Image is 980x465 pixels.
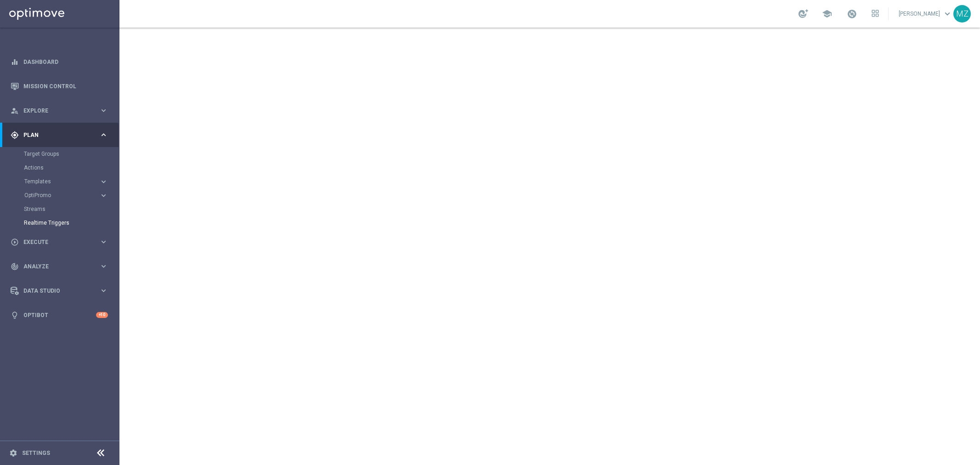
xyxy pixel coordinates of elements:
a: [PERSON_NAME]keyboard_arrow_down [898,7,953,21]
a: Streams [24,205,96,213]
div: Analyze [11,262,99,271]
a: Actions [24,164,96,171]
i: keyboard_arrow_right [99,191,108,200]
div: Dashboard [11,50,108,74]
div: Explore [11,107,99,115]
button: Mission Control [10,83,108,90]
button: equalizer Dashboard [10,58,108,66]
i: play_circle_outline [11,238,19,246]
i: equalizer [11,58,19,66]
span: Execute [23,239,99,245]
i: lightbulb [11,311,19,319]
i: keyboard_arrow_right [99,262,108,271]
div: +10 [96,312,108,318]
div: Realtime Triggers [24,216,119,230]
a: Dashboard [23,50,108,74]
span: Analyze [23,264,99,269]
div: Templates [24,175,119,188]
div: Data Studio [11,287,99,295]
div: OptiPromo [24,188,119,202]
div: OptiPromo [24,193,99,198]
span: Explore [23,108,99,113]
i: keyboard_arrow_right [99,130,108,139]
div: MZ [953,5,971,23]
i: keyboard_arrow_right [99,177,108,186]
span: school [822,9,832,19]
a: Realtime Triggers [24,219,96,227]
i: track_changes [11,262,19,271]
button: track_changes Analyze keyboard_arrow_right [10,263,108,270]
i: settings [9,449,17,457]
a: Settings [22,450,50,456]
i: keyboard_arrow_right [99,238,108,246]
a: Mission Control [23,74,108,98]
div: Target Groups [24,147,119,161]
button: lightbulb Optibot +10 [10,312,108,319]
button: Data Studio keyboard_arrow_right [10,287,108,295]
button: person_search Explore keyboard_arrow_right [10,107,108,114]
button: play_circle_outline Execute keyboard_arrow_right [10,238,108,246]
a: Optibot [23,303,96,327]
i: gps_fixed [11,131,19,139]
i: keyboard_arrow_right [99,286,108,295]
div: Execute [11,238,99,246]
span: OptiPromo [24,193,90,198]
i: keyboard_arrow_right [99,106,108,115]
div: Actions [24,161,119,175]
span: Plan [23,132,99,138]
span: Templates [24,179,90,184]
button: OptiPromo keyboard_arrow_right [24,192,108,199]
i: person_search [11,107,19,115]
span: Data Studio [23,288,99,294]
div: Plan [11,131,99,139]
button: gps_fixed Plan keyboard_arrow_right [10,131,108,139]
div: Mission Control [11,74,108,98]
div: Optibot [11,303,108,327]
button: Templates keyboard_arrow_right [24,178,108,185]
div: Templates [24,179,99,184]
span: keyboard_arrow_down [942,9,952,19]
a: Target Groups [24,150,96,158]
div: Streams [24,202,119,216]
